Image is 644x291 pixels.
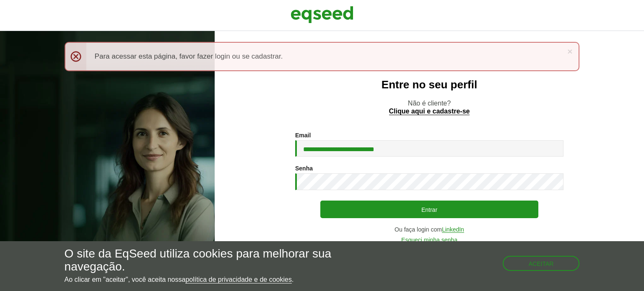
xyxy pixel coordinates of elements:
label: Email [295,132,311,138]
a: Esqueci minha senha [401,237,457,243]
h2: Entre no seu perfil [231,79,627,91]
a: × [567,47,572,56]
label: Senha [295,165,313,171]
a: política de privacidade e de cookies [185,276,292,283]
button: Aceitar [503,256,580,271]
div: Ou faça login com [295,227,563,233]
a: LinkedIn [442,227,464,233]
button: Entrar [320,201,538,218]
a: Clique aqui e cadastre-se [389,108,470,115]
h5: O site da EqSeed utiliza cookies para melhorar sua navegação. [65,247,374,273]
img: EqSeed Logo [291,4,353,25]
p: Ao clicar em "aceitar", você aceita nossa . [65,276,374,283]
div: Para acessar esta página, favor fazer login ou se cadastrar. [65,42,580,71]
p: Não é cliente? [231,99,627,115]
